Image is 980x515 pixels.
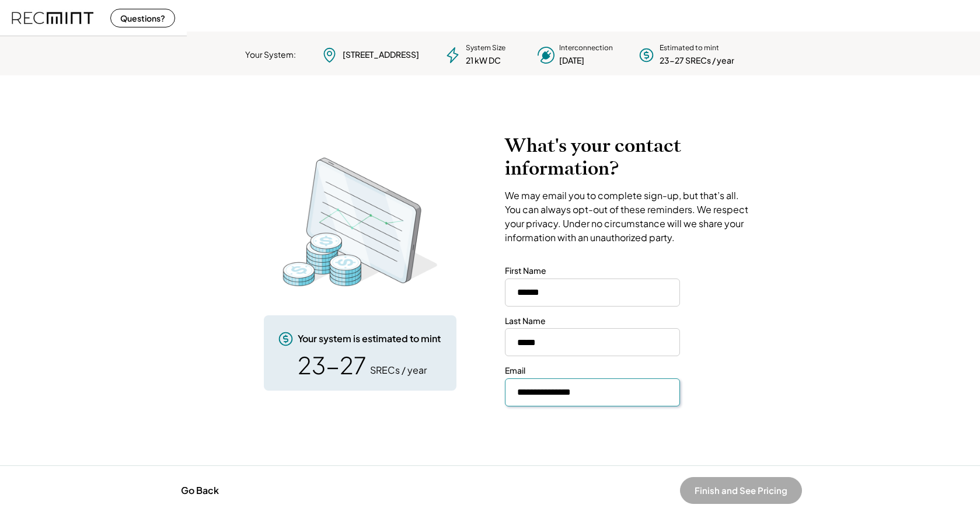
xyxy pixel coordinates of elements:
button: Questions? [110,9,175,27]
button: Finish and See Pricing [680,477,802,504]
div: [STREET_ADDRESS] [343,49,419,61]
div: Interconnection [559,43,613,53]
div: First Name [505,265,546,277]
div: [DATE] [559,55,584,67]
div: Last Name [505,315,546,327]
div: 23-27 [298,353,366,377]
div: System Size [466,43,505,53]
div: We may email you to complete sign-up, but that’s all. You can always opt-out of these reminders. ... [505,189,753,245]
div: Your system is estimated to mint [298,332,441,345]
button: Go Back [177,478,222,503]
div: Your System: [245,49,296,61]
img: RecMintArtboard%203%20copy%204.png [267,152,454,292]
div: SRECs / year [370,364,427,377]
div: Email [505,365,525,377]
div: 21 kW DC [466,55,501,67]
div: 23-27 SRECs / year [660,55,734,67]
h2: What's your contact information? [505,134,753,180]
div: Estimated to mint [660,43,719,53]
img: recmint-logotype%403x%20%281%29.jpeg [12,2,93,33]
